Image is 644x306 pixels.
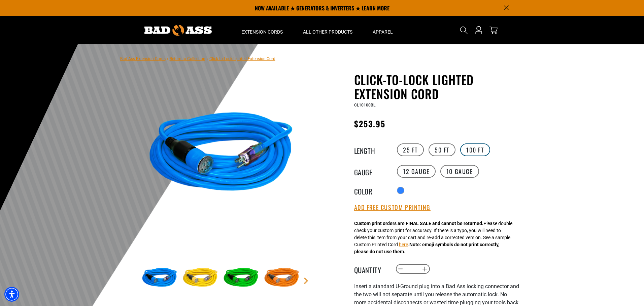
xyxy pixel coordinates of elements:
[241,29,283,35] span: Extension Cords
[399,241,408,248] button: here
[429,143,455,156] label: 50 FT
[354,145,388,154] legend: Length
[303,277,309,284] a: Next
[144,25,212,36] img: Bad Ass Extension Cords
[373,29,393,35] span: Apparel
[397,165,436,178] label: 12 Gauge
[488,26,499,34] a: cart
[354,167,388,176] legend: Gauge
[354,265,388,273] label: Quantity
[354,73,519,101] h1: Click-to-Lock Lighted Extension Cord
[207,56,208,61] span: ›
[231,16,293,44] summary: Extension Cords
[460,143,490,156] label: 100 FT
[262,259,301,298] img: orange
[473,16,484,44] a: Open this option
[120,56,166,61] a: Bad Ass Extension Cords
[303,29,352,35] span: All Other Products
[293,16,363,44] summary: All Other Products
[354,220,512,255] div: Please double check your custom print for accuracy. If there is a typo, you will need to delete t...
[354,242,499,254] strong: Note: emoji symbols do not print correctly, please do not use them.
[4,287,19,302] div: Accessibility Menu
[363,16,403,44] summary: Apparel
[440,165,479,178] label: 10 Gauge
[120,54,275,62] nav: breadcrumbs
[354,103,375,107] span: CL10100BL
[354,204,431,211] button: Add Free Custom Printing
[209,56,275,61] span: Click-to-Lock Lighted Extension Cord
[354,186,388,195] legend: Color
[459,25,469,36] summary: Search
[181,259,220,298] img: yellow
[354,221,483,226] strong: Custom print orders are FINAL SALE and cannot be returned.
[167,56,168,61] span: ›
[170,56,205,61] a: Return to Collection
[354,118,386,130] span: $253.95
[222,259,261,298] img: green
[140,74,302,236] img: blue
[397,143,424,156] label: 25 FT
[140,259,179,298] img: blue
